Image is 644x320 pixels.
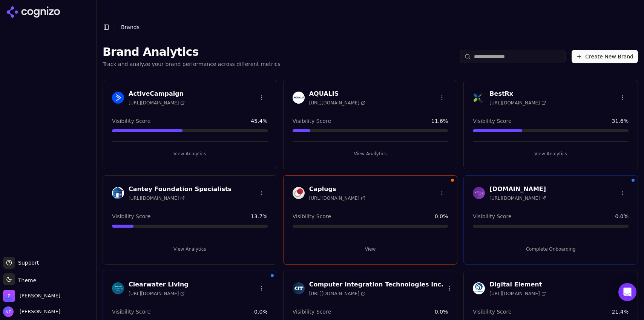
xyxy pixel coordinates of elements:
[129,195,185,201] span: [URL][DOMAIN_NAME]
[309,195,365,201] span: [URL][DOMAIN_NAME]
[129,100,185,106] span: [URL][DOMAIN_NAME]
[615,213,629,220] span: 0.0 %
[473,148,629,160] button: View Analytics
[489,100,546,106] span: [URL][DOMAIN_NAME]
[293,243,448,255] button: View
[309,280,443,289] h3: Computer Integration Technologies Inc.
[112,243,268,255] button: View Analytics
[112,148,268,160] button: View Analytics
[112,213,150,220] span: Visibility Score
[3,306,14,317] img: Nate Tower
[309,291,365,297] span: [URL][DOMAIN_NAME]
[129,280,189,289] h3: Clearwater Living
[15,277,36,283] span: Theme
[15,259,39,266] span: Support
[431,117,448,125] span: 11.6 %
[435,213,448,220] span: 0.0 %
[293,187,305,199] img: Caplugs
[3,306,60,317] button: Open user button
[112,92,124,104] img: ActiveCampaign
[489,280,546,289] h3: Digital Element
[293,308,331,315] span: Visibility Score
[293,282,305,294] img: Computer Integration Technologies Inc.
[473,282,485,294] img: Digital Element
[121,23,140,31] nav: breadcrumb
[309,89,365,98] h3: AQUALIS
[489,291,546,297] span: [URL][DOMAIN_NAME]
[293,117,331,125] span: Visibility Score
[473,213,511,220] span: Visibility Score
[309,185,365,194] h3: Caplugs
[293,213,331,220] span: Visibility Score
[473,243,629,255] button: Complete Onboarding
[251,213,267,220] span: 13.7 %
[129,89,185,98] h3: ActiveCampaign
[251,117,267,125] span: 45.4 %
[3,290,60,302] button: Open organization switcher
[309,100,365,106] span: [URL][DOMAIN_NAME]
[103,45,281,59] h1: Brand Analytics
[489,89,546,98] h3: BestRx
[129,185,232,194] h3: Cantey Foundation Specialists
[572,50,638,63] button: Create New Brand
[112,117,150,125] span: Visibility Score
[3,290,15,302] img: Perrill
[473,92,485,104] img: BestRx
[254,308,268,315] span: 0.0 %
[473,117,511,125] span: Visibility Score
[473,308,511,315] span: Visibility Score
[612,117,629,125] span: 31.6 %
[103,60,281,68] p: Track and analyze your brand performance across different metrics
[17,308,60,315] span: [PERSON_NAME]
[489,195,546,201] span: [URL][DOMAIN_NAME]
[112,308,150,315] span: Visibility Score
[129,291,185,297] span: [URL][DOMAIN_NAME]
[473,187,485,199] img: Cars.com
[618,283,636,301] div: Open Intercom Messenger
[20,292,60,299] span: Perrill
[489,185,546,194] h3: [DOMAIN_NAME]
[112,282,124,294] img: Clearwater Living
[612,308,629,315] span: 21.4 %
[121,24,140,30] span: Brands
[435,308,448,315] span: 0.0 %
[293,148,448,160] button: View Analytics
[112,187,124,199] img: Cantey Foundation Specialists
[293,92,305,104] img: AQUALIS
